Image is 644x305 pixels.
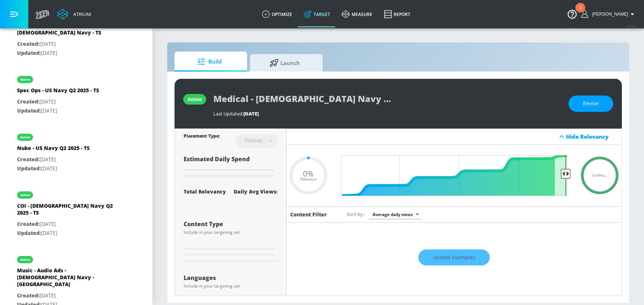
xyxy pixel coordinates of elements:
[20,258,30,261] div: active
[184,275,278,281] div: Languages
[184,284,278,288] div: Include in your targeting set
[298,1,336,27] a: Target
[17,220,40,227] span: Created:
[184,221,278,227] div: Content Type
[569,95,613,112] button: Revise
[17,40,119,49] p: [DATE]
[287,129,622,145] div: Hide Relevancy
[17,156,40,163] span: Created:
[17,220,119,229] p: [DATE]
[188,96,202,102] div: active
[184,133,220,141] div: Placement Type:
[184,230,278,235] div: Include in your targeting set
[12,4,141,63] div: Music - Audio Ads - [DEMOGRAPHIC_DATA] Navy - TSCreated:[DATE]Updated:[DATE]
[579,8,582,17] div: 2
[241,137,266,143] div: Videos
[17,202,119,220] div: COI - [DEMOGRAPHIC_DATA] Navy Q2 2025 - TS
[581,10,637,19] button: [PERSON_NAME]
[17,145,90,155] div: Nuke - US Navy Q2 2025 - TS
[17,40,40,47] span: Created:
[17,97,99,106] p: [DATE]
[17,165,41,172] span: Updated:
[17,98,40,105] span: Created:
[17,106,99,115] p: [DATE]
[17,229,119,238] p: [DATE]
[17,49,41,56] span: Updated:
[290,211,327,218] h6: Content Filter
[17,22,119,40] div: Music - Audio Ads - [DEMOGRAPHIC_DATA] Navy - TS
[182,53,237,70] span: Build
[12,184,141,243] div: activeCOI - [DEMOGRAPHIC_DATA] Navy Q2 2025 - TSCreated:[DATE]Updated:[DATE]
[583,99,599,108] span: Revise
[20,193,30,197] div: active
[243,110,259,117] span: [DATE]
[17,164,90,173] p: [DATE]
[184,188,226,195] div: Total Relevancy
[17,87,99,97] div: Spec Ops - US Navy Q2 2025 - TS
[213,110,561,117] div: Last Updated:
[337,155,571,196] input: Final Threshold
[17,155,90,164] p: [DATE]
[12,126,141,178] div: activeNuke - US Navy Q2 2025 - TSCreated:[DATE]Updated:[DATE]
[12,69,141,121] div: activeSpec Ops - US Navy Q2 2025 - TSCreated:[DATE]Updated:[DATE]
[347,211,365,217] span: Sort by
[184,155,278,179] div: Estimated Daily Spend
[17,292,40,299] span: Created:
[17,229,41,236] span: Updated:
[566,133,618,140] div: Hide Relevancy
[234,188,278,195] div: Daily Avg Views:
[17,107,41,114] span: Updated:
[378,1,416,27] a: Report
[336,1,378,27] a: measure
[257,54,312,72] span: Launch
[256,1,298,27] a: optimize
[627,24,637,28] span: v 4.25.2
[17,291,119,300] p: [DATE]
[184,155,250,163] span: Estimated Daily Spend
[20,78,30,81] div: active
[592,174,608,177] span: Loading...
[17,49,119,58] p: [DATE]
[57,9,91,20] a: Atrium
[303,170,313,178] span: 0%
[300,178,316,181] span: Relevance
[70,11,91,17] div: Atrium
[589,12,628,17] span: login as: sharon.kwong@zefr.com
[369,210,422,219] div: Average daily views
[20,135,30,139] div: active
[17,267,119,291] div: Music - Audio Ads - [DEMOGRAPHIC_DATA] Navy - [GEOGRAPHIC_DATA]
[562,4,582,24] button: Open Resource Center, 2 new notifications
